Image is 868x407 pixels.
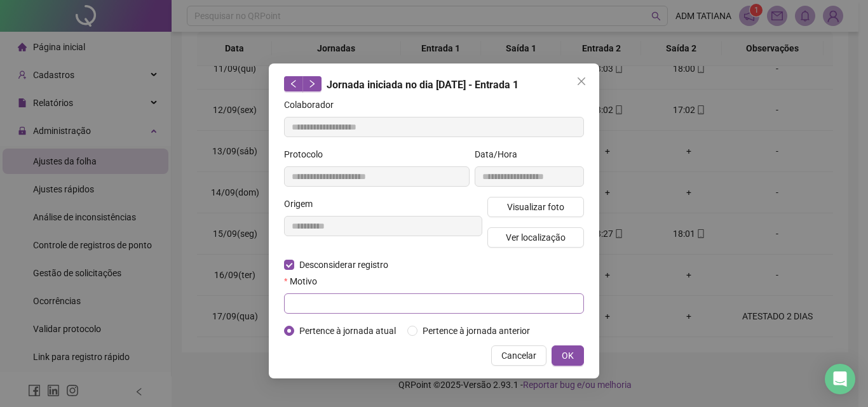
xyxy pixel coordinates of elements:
button: right [302,76,322,91]
span: close [576,76,587,86]
span: left [289,79,298,88]
span: OK [562,349,574,363]
label: Colaborador [284,98,342,112]
span: Pertence à jornada atual [294,324,401,338]
span: right [308,79,316,88]
span: Pertence à jornada anterior [417,324,535,338]
label: Origem [284,197,321,211]
button: Visualizar foto [487,197,584,217]
span: Cancelar [501,349,536,363]
button: Close [571,71,592,91]
label: Data/Hora [475,147,526,161]
button: Ver localização [487,227,584,248]
span: Visualizar foto [507,200,564,214]
button: left [284,76,303,91]
label: Protocolo [284,147,331,161]
div: Open Intercom Messenger [825,364,855,394]
span: Ver localização [506,230,566,244]
button: OK [552,345,584,366]
span: Desconsiderar registro [294,258,393,272]
label: Motivo [284,274,325,288]
button: Cancelar [491,345,546,366]
div: Jornada iniciada no dia [DATE] - Entrada 1 [284,76,584,93]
